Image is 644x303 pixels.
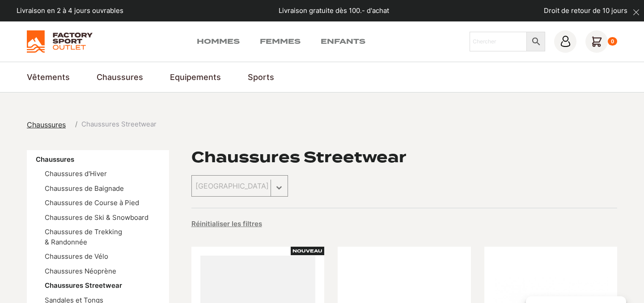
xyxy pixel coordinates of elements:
[27,71,70,83] a: Vêtements
[170,71,221,83] a: Equipements
[45,252,108,261] a: Chaussures de Vélo
[628,4,644,20] button: dismiss
[45,169,107,178] a: Chaussures d'Hiver
[197,36,240,47] a: Hommes
[36,155,74,164] a: Chaussures
[17,6,123,16] p: Livraison en 2 à 4 jours ouvrables
[260,36,301,47] a: Femmes
[27,119,157,130] nav: breadcrumbs
[45,267,116,275] a: Chaussures Néoprène
[45,213,148,222] a: Chaussures de Ski & Snowboard
[27,30,93,53] img: Factory Sport Outlet
[544,6,627,16] p: Droit de retour de 10 jours
[279,6,389,16] p: Livraison gratuite dès 100.- d'achat
[45,184,124,193] a: Chaussures de Baignade
[81,119,157,130] span: Chaussures Streetwear
[27,120,66,129] span: Chaussures
[191,150,407,164] h1: Chaussures Streetwear
[608,37,617,46] div: 0
[470,32,527,51] input: Chercher
[27,119,71,130] a: Chaussures
[45,281,122,290] a: Chaussures Streetwear
[97,71,143,83] a: Chaussures
[45,198,139,207] a: Chaussures de Course à Pied
[45,227,122,246] a: Chaussures de Trekking & Randonnée
[248,71,274,83] a: Sports
[321,36,365,47] a: Enfants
